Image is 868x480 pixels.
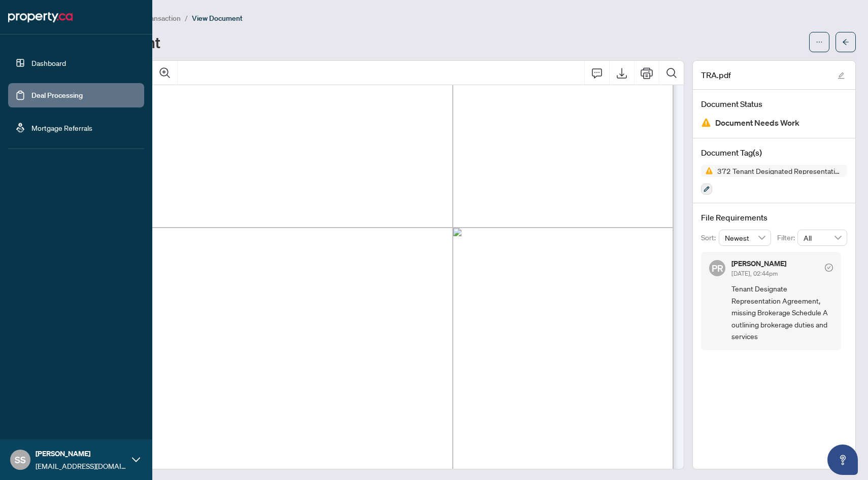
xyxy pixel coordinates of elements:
[715,116,799,130] span: Document Needs Work
[701,232,719,243] p: Sort:
[777,232,797,243] p: Filter:
[731,260,786,267] h5: [PERSON_NAME]
[731,270,778,277] span: [DATE], 02:44pm
[36,460,127,471] span: [EMAIL_ADDRESS][DOMAIN_NAME]
[701,146,847,159] h4: Document Tag(s)
[701,165,713,177] img: Status Icon
[8,9,73,25] img: logo
[15,453,26,467] span: SS
[31,123,92,132] a: Mortgage Referrals
[816,39,823,46] span: ellipsis
[701,98,847,110] h4: Document Status
[36,448,127,459] span: [PERSON_NAME]
[192,14,243,23] span: View Document
[827,445,858,475] button: Open asap
[842,39,849,46] span: arrow-left
[804,230,841,245] span: All
[825,264,833,272] span: check-circle
[713,167,847,174] span: 372 Tenant Designated Representation Agreement with Company Schedule A
[731,283,833,342] span: Tenant Designate Representation Agreement, missing Brokerage Schedule A outlining brokerage dutie...
[701,118,711,128] img: Document Status
[126,14,181,23] span: View Transaction
[31,91,83,100] a: Deal Processing
[838,72,845,79] span: edit
[701,69,731,81] span: TRA.pdf
[725,230,765,245] span: Newest
[712,261,723,275] span: PR
[31,58,66,67] a: Dashboard
[185,12,188,24] li: /
[701,211,847,224] h4: File Requirements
